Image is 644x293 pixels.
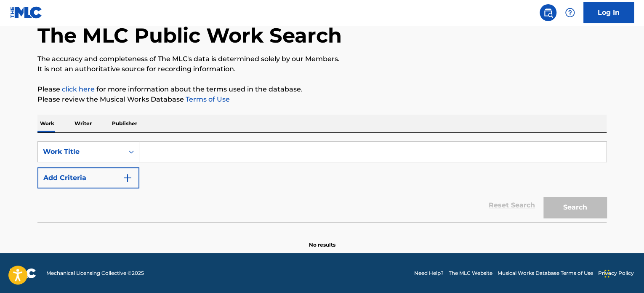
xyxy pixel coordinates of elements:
[540,4,556,21] a: Public Search
[414,269,444,277] a: Need Help?
[543,8,553,18] img: search
[604,261,609,286] div: Drag
[309,231,335,249] p: No results
[602,253,644,293] iframe: Chat Widget
[449,269,492,277] a: The MLC Website
[122,173,133,183] img: 9d2ae6d4665cec9f34b9.svg
[184,95,230,103] a: Terms of Use
[37,23,342,48] h1: The MLC Public Work Search
[498,269,593,277] a: Musical Works Database Terms of Use
[46,269,144,277] span: Mechanical Licensing Collective © 2025
[37,115,57,132] p: Work
[565,8,575,18] img: help
[37,84,607,94] p: Please for more information about the terms used in the database.
[562,4,578,21] div: Help
[37,54,607,64] p: The accuracy and completeness of The MLC's data is determined solely by our Members.
[598,269,634,277] a: Privacy Policy
[37,94,607,105] p: Please review the Musical Works Database
[10,6,43,19] img: MLC Logo
[62,85,95,93] a: click here
[583,2,634,23] a: Log In
[10,268,36,278] img: logo
[37,167,139,188] button: Add Criteria
[37,141,607,222] form: Search Form
[43,147,119,157] div: Work Title
[37,64,607,74] p: It is not an authoritative source for recording information.
[72,115,94,132] p: Writer
[109,115,140,132] p: Publisher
